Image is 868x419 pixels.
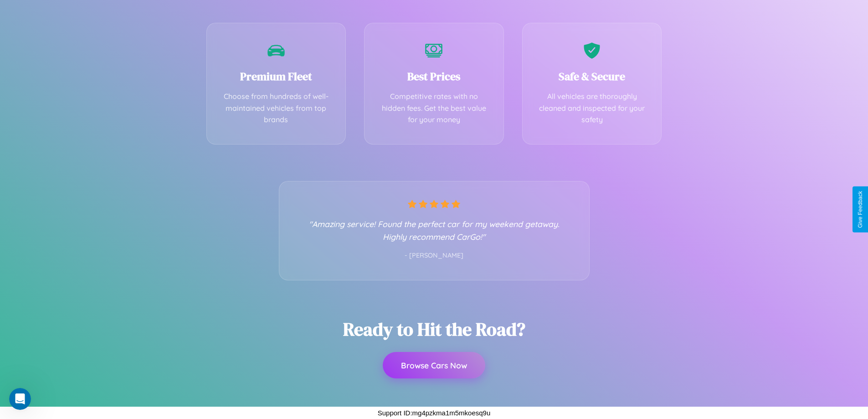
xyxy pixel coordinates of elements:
[298,217,571,243] p: "Amazing service! Found the perfect car for my weekend getaway. Highly recommend CarGo!"
[378,69,490,84] h3: Best Prices
[383,352,485,378] button: Browse Cars Now
[378,407,491,419] p: Support ID: mg4pzkma1m5mkoesq9u
[536,91,648,126] p: All vehicles are thoroughly cleaned and inspected for your safety
[221,69,332,84] h3: Premium Fleet
[298,250,571,262] p: - [PERSON_NAME]
[536,69,648,84] h3: Safe & Secure
[857,191,863,228] div: Give Feedback
[378,91,490,126] p: Competitive rates with no hidden fees. Get the best value for your money
[343,317,525,341] h2: Ready to Hit the Road?
[9,388,31,410] iframe: Intercom live chat
[221,91,332,126] p: Choose from hundreds of well-maintained vehicles from top brands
